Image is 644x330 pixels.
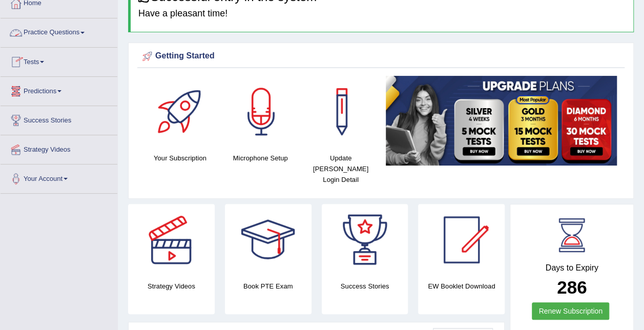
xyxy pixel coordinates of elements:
h4: Have a pleasant time! [138,9,626,19]
h4: Days to Expiry [522,263,622,273]
a: Renew Subscription [532,302,609,320]
h4: Your Subscription [145,153,215,163]
a: Practice Questions [1,18,117,44]
a: Success Stories [1,106,117,132]
h4: Book PTE Exam [225,281,311,292]
div: Getting Started [140,49,622,64]
h4: Update [PERSON_NAME] Login Detail [306,153,376,185]
a: Tests [1,48,117,73]
h4: Strategy Videos [128,281,215,292]
h4: Success Stories [322,281,408,292]
h4: EW Booklet Download [418,281,505,292]
h4: Microphone Setup [225,153,296,163]
b: 286 [557,277,587,297]
img: small5.jpg [386,76,617,165]
a: Strategy Videos [1,135,117,161]
a: Your Account [1,164,117,190]
a: Predictions [1,77,117,102]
